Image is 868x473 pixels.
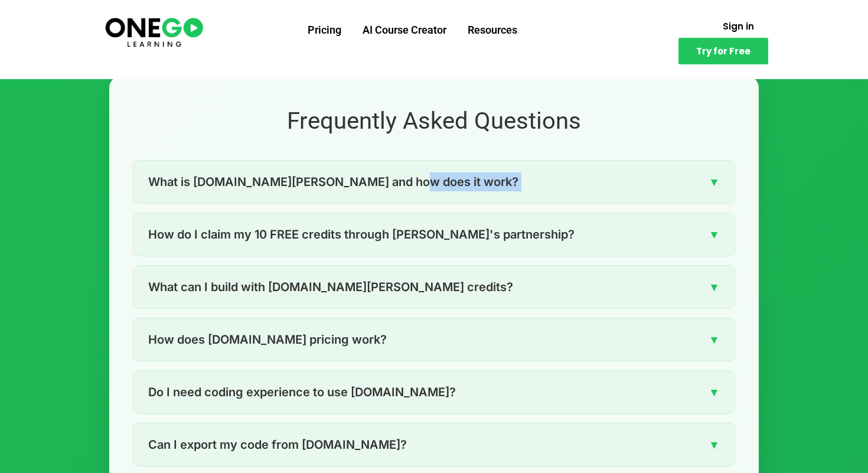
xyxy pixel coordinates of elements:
a: Resources [457,15,528,45]
span: Sign in [723,22,754,31]
span: ▼ [709,331,720,349]
a: Sign in [709,15,768,38]
h2: Frequently Asked Questions [133,106,735,136]
a: Try for Free [678,38,768,64]
span: Can I export my code from [DOMAIN_NAME]? [148,435,407,454]
span: How does [DOMAIN_NAME] pricing work? [148,330,387,349]
span: ▼ [709,173,720,191]
span: ▼ [709,226,720,244]
a: Pricing [297,15,352,45]
span: ▼ [709,436,720,454]
span: ▼ [709,383,720,402]
span: How do I claim my 10 FREE credits through [PERSON_NAME]'s partnership? [148,225,575,244]
span: Do I need coding experience to use [DOMAIN_NAME]? [148,383,456,402]
a: AI Course Creator [352,15,457,45]
span: ▼ [709,278,720,296]
span: What is [DOMAIN_NAME][PERSON_NAME] and how does it work? [148,172,518,191]
span: What can I build with [DOMAIN_NAME][PERSON_NAME] credits? [148,278,513,296]
span: Try for Free [696,47,750,56]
